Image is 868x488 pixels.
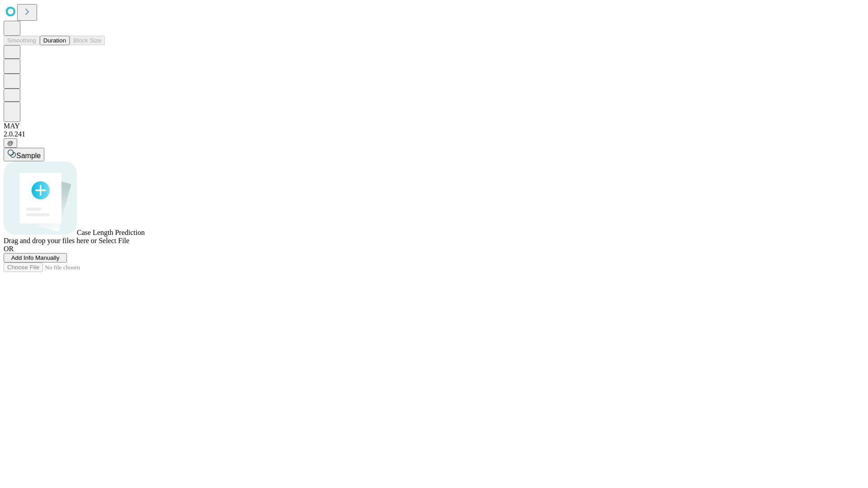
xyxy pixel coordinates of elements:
[99,237,129,244] span: Select File
[4,245,14,253] span: OR
[4,36,40,45] button: Smoothing
[7,140,14,146] span: @
[70,36,105,45] button: Block Size
[4,148,44,161] button: Sample
[4,237,97,244] span: Drag and drop your files here or
[4,122,864,130] div: MAY
[4,130,864,138] div: 2.0.241
[40,36,70,45] button: Duration
[11,254,60,261] span: Add Info Manually
[4,253,67,263] button: Add Info Manually
[77,229,145,236] span: Case Length Prediction
[4,138,17,148] button: @
[16,152,41,160] span: Sample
